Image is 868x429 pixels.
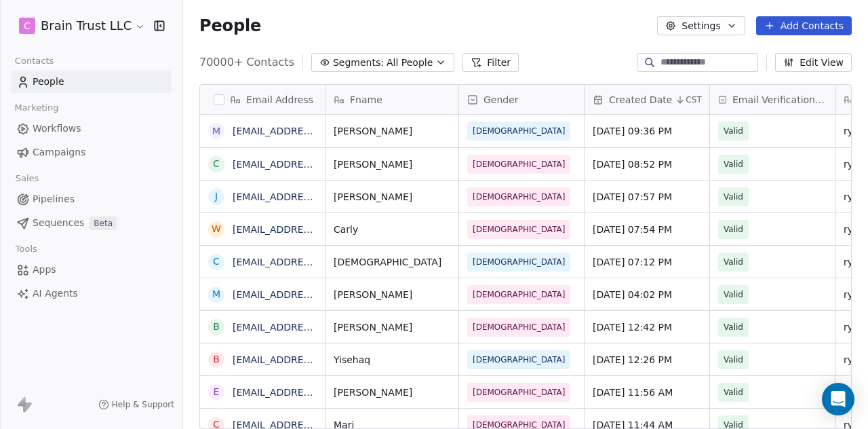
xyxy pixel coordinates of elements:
span: Pipelines [33,192,75,206]
div: Gender [459,85,584,114]
span: Valid [724,223,743,236]
span: Valid [724,353,743,367]
span: Email Address [246,93,313,107]
span: [DATE] 08:52 PM [593,157,701,171]
span: Yisehaq [334,353,450,367]
div: c [213,157,220,171]
a: Apps [11,259,172,281]
div: Email Address [200,85,325,114]
span: 70000+ Contacts [199,54,294,71]
span: [DEMOGRAPHIC_DATA] [473,223,565,236]
span: Segments: [333,56,384,70]
div: m [212,287,220,301]
span: Beta [90,217,117,230]
span: AI Agents [33,286,78,301]
span: People [33,75,64,89]
a: Pipelines [11,188,172,210]
div: b [213,320,220,334]
span: [DATE] 07:12 PM [593,255,701,269]
a: [EMAIL_ADDRESS][DOMAIN_NAME] [233,126,399,136]
a: [EMAIL_ADDRESS][DOMAIN_NAME] [233,224,399,235]
span: [PERSON_NAME] [334,288,450,301]
div: e [214,385,220,399]
span: [PERSON_NAME] [334,386,450,399]
span: [DATE] 07:57 PM [593,190,701,204]
span: [PERSON_NAME] [334,124,450,138]
span: Marketing [9,98,64,118]
span: [DATE] 04:02 PM [593,288,701,301]
span: C [24,19,31,33]
span: Valid [724,320,743,334]
a: [EMAIL_ADDRESS][PERSON_NAME][DOMAIN_NAME] [233,387,477,398]
span: [DATE] 12:42 PM [593,320,701,334]
span: Campaigns [33,145,85,160]
span: [DEMOGRAPHIC_DATA] [473,157,565,171]
span: [DEMOGRAPHIC_DATA] [473,320,565,334]
span: Valid [724,190,743,204]
span: [DATE] 11:56 AM [593,386,701,399]
span: Valid [724,288,743,301]
div: Fname [325,85,458,114]
button: Edit View [775,53,852,72]
span: CST [686,94,701,105]
span: People [199,16,261,36]
span: Tools [9,239,43,259]
a: SequencesBeta [11,212,172,234]
button: Filter [462,53,519,72]
span: [DEMOGRAPHIC_DATA] [473,124,565,138]
span: [PERSON_NAME] [334,190,450,204]
span: Sequences [33,216,84,230]
span: [DATE] 09:36 PM [593,124,701,138]
span: All People [387,56,433,70]
span: Workflows [33,122,81,136]
a: [EMAIL_ADDRESS][DOMAIN_NAME] [233,322,399,333]
a: [EMAIL_ADDRESS][DOMAIN_NAME] [233,159,399,170]
button: Settings [657,16,745,35]
a: Campaigns [11,141,172,164]
a: People [11,71,172,93]
div: M [212,124,220,138]
a: [EMAIL_ADDRESS][DOMAIN_NAME] [233,191,399,202]
span: Help & Support [112,399,174,410]
button: Add Contacts [756,16,852,35]
span: Contacts [9,51,60,71]
span: Valid [724,386,743,399]
a: [EMAIL_ADDRESS][DOMAIN_NAME] [233,289,399,300]
span: [DEMOGRAPHIC_DATA] [334,255,450,269]
span: Valid [724,124,743,138]
span: [DEMOGRAPHIC_DATA] [473,190,565,204]
span: [DEMOGRAPHIC_DATA] [473,255,565,269]
div: b [213,352,220,367]
div: W [212,222,221,236]
div: Created DateCST [585,85,709,114]
div: Email Verification Status [710,85,835,114]
button: CBrain Trust LLC [16,14,144,37]
span: [DEMOGRAPHIC_DATA] [473,353,565,367]
span: Carly [334,223,450,236]
a: AI Agents [11,282,172,305]
a: Help & Support [98,399,174,410]
span: Sales [9,168,45,189]
div: j [215,189,218,204]
span: [DEMOGRAPHIC_DATA] [473,288,565,301]
span: Apps [33,263,56,277]
span: Valid [724,157,743,171]
span: Brain Trust LLC [41,17,132,35]
div: c [213,255,220,269]
span: [DATE] 07:54 PM [593,223,701,236]
span: [PERSON_NAME] [334,320,450,334]
a: Workflows [11,117,172,140]
span: Created Date [609,93,672,107]
span: [DEMOGRAPHIC_DATA] [473,386,565,399]
a: [EMAIL_ADDRESS][DOMAIN_NAME] [233,257,399,267]
span: Gender [484,93,519,107]
span: [PERSON_NAME] [334,157,450,171]
a: [EMAIL_ADDRESS][DOMAIN_NAME] [233,354,399,365]
span: Email Verification Status [732,93,827,107]
span: Fname [350,93,382,107]
span: [DATE] 12:26 PM [593,353,701,367]
div: Open Intercom Messenger [822,383,854,415]
span: Valid [724,255,743,269]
